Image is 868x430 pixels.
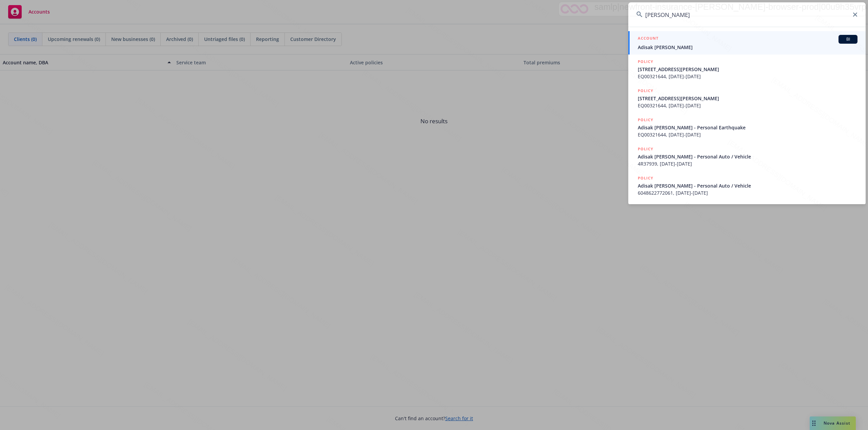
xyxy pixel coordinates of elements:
[638,116,653,123] h5: POLICY
[628,171,866,200] a: POLICYAdisak [PERSON_NAME] - Personal Auto / Vehicle6048622772061, [DATE]-[DATE]
[638,146,653,152] h5: POLICY
[638,182,857,189] span: Adisak [PERSON_NAME] - Personal Auto / Vehicle
[628,84,866,113] a: POLICY[STREET_ADDRESS][PERSON_NAME]EQ00321644, [DATE]-[DATE]
[628,142,866,171] a: POLICYAdisak [PERSON_NAME] - Personal Auto / Vehicle4R37939, [DATE]-[DATE]
[638,189,857,196] span: 6048622772061, [DATE]-[DATE]
[638,160,857,167] span: 4R37939, [DATE]-[DATE]
[638,66,857,73] span: [STREET_ADDRESS][PERSON_NAME]
[638,124,857,131] span: Adisak [PERSON_NAME] - Personal Earthquake
[628,113,866,142] a: POLICYAdisak [PERSON_NAME] - Personal EarthquakeEQ00321644, [DATE]-[DATE]
[638,102,857,109] span: EQ00321644, [DATE]-[DATE]
[638,131,857,138] span: EQ00321644, [DATE]-[DATE]
[638,87,653,94] h5: POLICY
[638,44,857,51] span: Adisak [PERSON_NAME]
[841,36,855,42] span: BI
[638,35,658,43] h5: ACCOUNT
[638,58,653,65] h5: POLICY
[628,55,866,84] a: POLICY[STREET_ADDRESS][PERSON_NAME]EQ00321644, [DATE]-[DATE]
[638,153,857,160] span: Adisak [PERSON_NAME] - Personal Auto / Vehicle
[638,175,653,181] h5: POLICY
[638,73,857,80] span: EQ00321644, [DATE]-[DATE]
[628,2,866,27] input: Search...
[628,31,866,55] a: ACCOUNTBIAdisak [PERSON_NAME]
[638,95,857,102] span: [STREET_ADDRESS][PERSON_NAME]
